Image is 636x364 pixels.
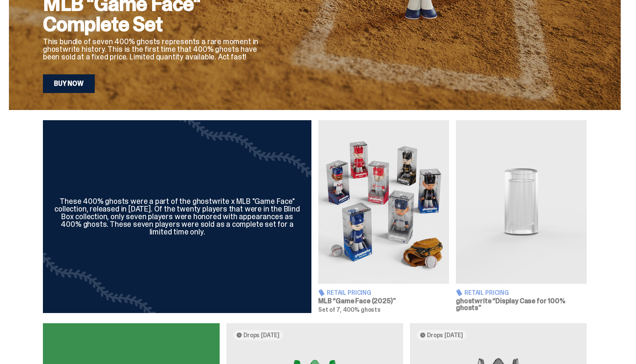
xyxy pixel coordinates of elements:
[43,38,264,61] p: This bundle of seven 400% ghosts represents a rare moment in ghostwrite history. This is the firs...
[464,290,509,296] span: Retail Pricing
[43,74,95,93] a: Buy Now
[427,332,463,339] span: Drops [DATE]
[318,120,449,284] img: Game Face (2025)
[456,120,587,313] a: Display Case for 100% ghosts Retail Pricing
[318,120,449,313] a: Game Face (2025) Retail Pricing
[243,332,280,339] span: Drops [DATE]
[456,120,587,284] img: Display Case for 100% ghosts
[53,198,301,236] div: These 400% ghosts were a part of the ghostwrite x MLB "Game Face" collection, released in [DATE]....
[318,306,381,313] span: Set of 7, 400% ghosts
[318,298,449,305] h3: MLB “Game Face (2025)”
[327,290,371,296] span: Retail Pricing
[456,298,587,311] h3: ghostwrite “Display Case for 100% ghosts”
